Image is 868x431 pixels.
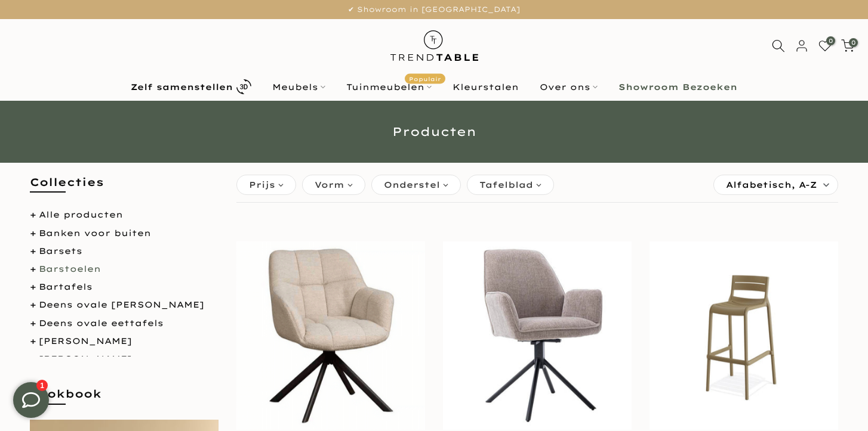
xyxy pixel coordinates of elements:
[39,299,204,310] a: Deens ovale [PERSON_NAME]
[39,263,101,274] a: Barstoelen
[336,80,442,94] a: TuinmeubelenPopulair
[39,281,93,292] a: Bartafels
[262,80,336,94] a: Meubels
[726,175,817,194] span: Alfabetisch, A-Z
[39,228,151,238] a: Banken voor buiten
[15,3,853,16] p: ✔ Showroom in [GEOGRAPHIC_DATA]
[1,370,61,430] iframe: toggle-frame
[714,175,838,194] label: Sorteren:Alfabetisch, A-Z
[39,336,132,346] a: [PERSON_NAME]
[39,354,132,364] a: [PERSON_NAME]
[315,178,344,191] span: Vorm
[39,246,82,256] a: Barsets
[85,126,783,138] h1: Producten
[30,175,218,201] h5: Collecties
[841,39,854,52] a: 0
[405,73,445,83] span: Populair
[121,76,262,97] a: Zelf samenstellen
[442,80,530,94] a: Kleurstalen
[608,80,748,94] a: Showroom Bezoeken
[530,80,608,94] a: Over ons
[39,318,164,328] a: Deens ovale eettafels
[384,178,440,191] span: Onderstel
[30,386,218,413] h5: Lookbook
[618,83,737,91] b: Showroom Bezoeken
[818,39,832,52] a: 0
[249,178,275,191] span: Prijs
[826,36,835,45] span: 0
[131,83,233,91] b: Zelf samenstellen
[382,19,487,72] img: trend-table
[849,38,858,47] span: 0
[39,209,123,220] a: Alle producten
[479,178,533,191] span: Tafelblad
